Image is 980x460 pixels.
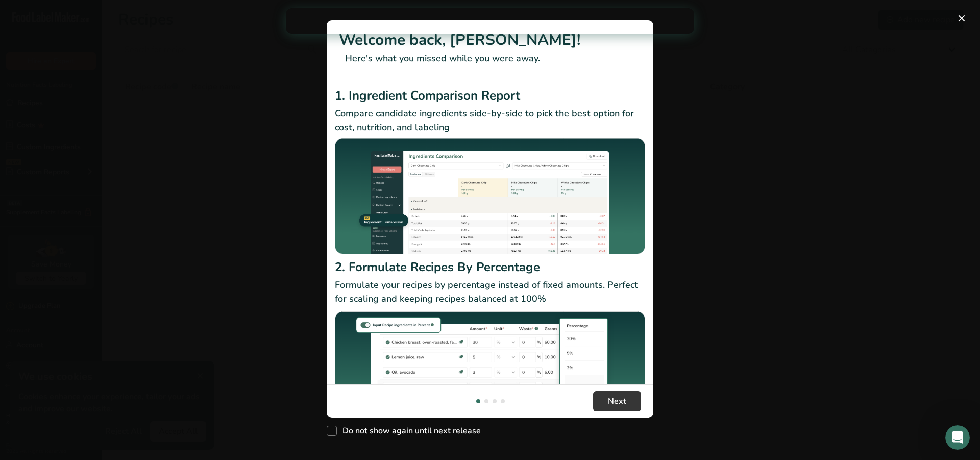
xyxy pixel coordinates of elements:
[335,138,645,254] img: Ingredient Comparison Report
[335,310,645,433] img: Formulate Recipes By Percentage
[335,107,645,134] p: Compare candidate ingredients side-by-side to pick the best option for cost, nutrition, and labeling
[335,258,645,276] h2: 2. Formulate Recipes By Percentage
[608,395,626,407] span: Next
[335,86,645,105] h2: 1. Ingredient Comparison Report
[945,425,970,450] iframe: Intercom live chat
[339,52,641,65] p: Here's what you missed while you were away.
[339,29,641,52] h1: Welcome back, [PERSON_NAME]!
[286,8,694,34] iframe: Intercom live chat banner
[335,278,645,306] p: Formulate your recipes by percentage instead of fixed amounts. Perfect for scaling and keeping re...
[337,426,481,436] span: Do not show again until next release
[593,391,641,411] button: Next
